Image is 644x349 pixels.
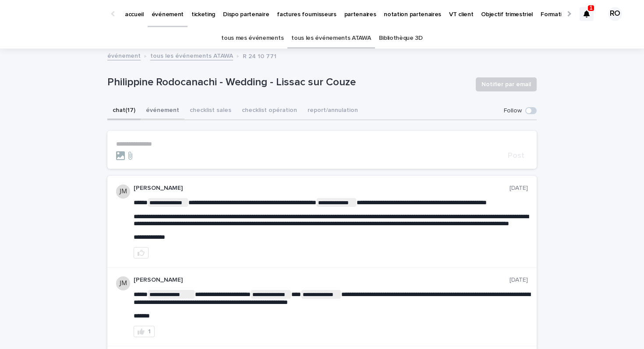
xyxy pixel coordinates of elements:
[608,7,622,21] div: RO
[134,247,149,258] button: like this post
[150,50,233,60] a: tous les événements ATAWA
[291,28,371,49] a: tous les événements ATAWA
[508,152,524,160] span: Post
[504,107,522,115] p: Follow
[302,102,363,120] button: report/annulation
[510,276,528,284] p: [DATE]
[18,5,103,23] img: Ls34BcGeRexTGTNfXpUC
[184,102,237,120] button: checklist sales
[134,326,155,337] button: 1
[243,51,276,60] p: R 24 10 771
[476,77,537,91] button: Notifier par email
[481,80,531,89] span: Notifier par email
[134,185,510,192] p: [PERSON_NAME]
[107,76,469,89] p: Philippine Rodocanachi - Wedding - Lissac sur Couze
[148,328,151,335] div: 1
[580,7,594,21] div: 1
[141,102,184,120] button: événement
[510,185,528,192] p: [DATE]
[134,276,510,284] p: [PERSON_NAME]
[590,5,593,11] p: 1
[504,152,528,160] button: Post
[107,102,141,120] button: chat (17)
[237,102,302,120] button: checklist opération
[379,28,423,49] a: Bibliothèque 3D
[107,50,141,60] a: événement
[221,28,283,49] a: tous mes événements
